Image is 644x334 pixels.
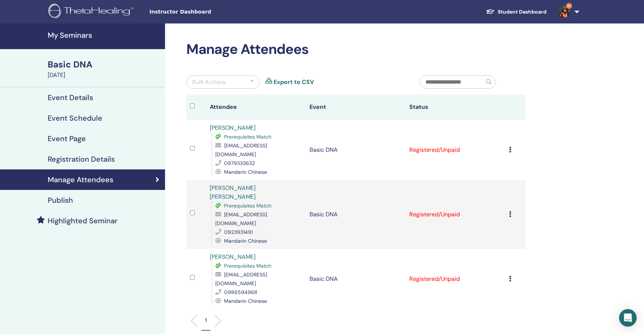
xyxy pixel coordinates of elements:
[48,4,136,20] img: logo.png
[224,229,253,235] span: 0923931491
[48,31,161,40] h4: My Seminars
[210,124,256,132] a: [PERSON_NAME]
[210,253,256,261] a: [PERSON_NAME]
[48,114,102,122] h4: Event Schedule
[205,316,207,324] p: 1
[210,184,256,201] a: [PERSON_NAME] [PERSON_NAME]
[48,155,115,164] h4: Registration Details
[480,5,552,19] a: Student Dashboard
[619,309,637,327] div: Open Intercom Messenger
[215,211,267,227] span: [EMAIL_ADDRESS][DOMAIN_NAME]
[48,58,161,71] div: Basic DNA
[149,8,259,16] span: Instructor Dashboard
[306,249,406,309] td: Basic DNA
[206,95,306,120] th: Attendee
[486,8,495,15] img: graduation-cap-white.svg
[224,169,267,175] span: Mandarin Chinese
[306,95,406,120] th: Event
[48,216,118,225] h4: Highlighted Seminar
[224,298,267,304] span: Mandarin Chinese
[224,160,255,166] span: 0979333632
[192,78,226,87] div: Bulk Actions
[224,238,267,244] span: Mandarin Chinese
[215,142,267,158] span: [EMAIL_ADDRESS][DOMAIN_NAME]
[274,78,314,87] a: Export to CSV
[43,58,165,80] a: Basic DNA[DATE]
[566,3,572,9] span: 9+
[224,263,271,269] span: Prerequisites Match
[186,41,526,58] h2: Manage Attendees
[215,271,267,287] span: [EMAIL_ADDRESS][DOMAIN_NAME]
[558,6,570,18] img: default.jpg
[48,175,113,184] h4: Manage Attendees
[48,134,86,143] h4: Event Page
[306,180,406,249] td: Basic DNA
[48,93,93,102] h4: Event Details
[224,289,257,296] span: 0986594968
[224,202,271,209] span: Prerequisites Match
[224,133,271,140] span: Prerequisites Match
[306,120,406,180] td: Basic DNA
[406,95,505,120] th: Status
[48,196,73,205] h4: Publish
[48,71,161,80] div: [DATE]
